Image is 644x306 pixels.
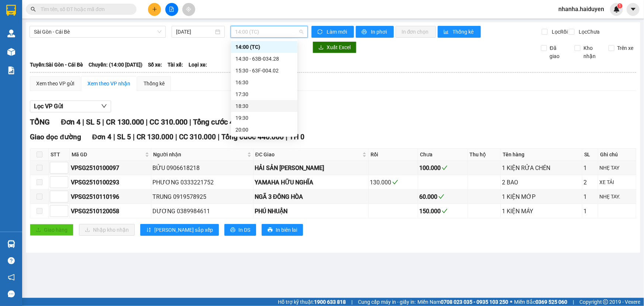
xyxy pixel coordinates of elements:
button: printerIn DS [224,224,256,236]
span: | [286,133,287,141]
span: Loại xe: [189,61,207,69]
div: 1 KIỆN MÁY [502,207,581,216]
span: sync [317,29,324,35]
sup: 1 [617,3,623,8]
img: warehouse-icon [7,240,15,248]
th: STT [49,149,70,161]
strong: 0708 023 035 - 0935 103 250 [441,299,508,305]
div: VPSG2510100293 [71,178,150,187]
div: NHẸ TAY [599,164,634,172]
div: 2 BAO [502,178,581,187]
button: caret-down [627,3,640,16]
span: CC 310.000 [149,118,187,126]
div: VPSG2510120058 [71,207,150,216]
span: | [351,298,352,306]
span: 1 [619,3,621,8]
div: Thống kê [144,79,165,88]
span: SL 5 [117,133,131,141]
div: 130.000 [370,178,417,187]
button: printerIn biên lai [262,224,303,236]
div: Xem theo VP nhận [87,79,130,88]
div: 2 [583,178,597,187]
button: downloadNhập kho nhận [79,224,135,236]
div: 1 [583,163,597,173]
div: 1 KIỆN MỚP [502,192,581,201]
span: Lọc Rồi [549,28,569,36]
span: In DS [238,226,250,234]
span: | [175,133,177,141]
span: Mã GD [72,150,144,159]
span: In phơi [371,28,388,36]
div: VPSG2510100097 [71,163,150,173]
div: 100.000 [419,163,466,173]
span: search [31,7,36,12]
span: printer [230,227,235,233]
span: Chuyến: (14:00 [DATE]) [89,61,142,69]
button: Lọc VP Gửi [30,101,111,112]
div: HẢI SẢN [PERSON_NAME] [255,163,367,173]
span: Người nhận [153,150,246,159]
div: 14:00 (TC) [235,43,293,51]
span: check [442,165,448,171]
img: warehouse-icon [7,48,15,56]
span: | [146,118,148,126]
span: notification [8,274,15,281]
span: check [438,194,444,200]
div: 14:30 - 63B-034.28 [235,55,293,63]
div: 60.000 [419,192,466,201]
span: [PERSON_NAME] sắp xếp [154,226,213,234]
span: download [318,45,324,51]
td: VPSG2510120058 [70,204,151,218]
td: VPSG2510100097 [70,161,151,175]
span: sort-ascending [146,227,151,233]
span: Giao dọc đường [30,133,81,141]
span: nhanha.haiduyen [552,4,610,14]
span: ĐC Giao [255,150,361,159]
span: Số xe: [148,61,162,69]
span: Kho nhận [581,44,603,60]
span: file-add [169,7,174,12]
span: In biên lai [276,226,297,234]
span: Trên xe [614,44,637,52]
span: Làm mới [327,28,348,36]
span: TỔNG [30,118,50,126]
span: Hỗ trợ kỹ thuật: [278,298,346,306]
input: Tìm tên, số ĐT hoặc mã đơn [41,5,128,13]
span: | [82,118,84,126]
div: 19:30 [235,114,293,122]
span: check [392,179,398,185]
div: 15:30 - 63F-004.02 [235,67,293,75]
button: aim [182,3,195,16]
strong: 1900 633 818 [314,299,346,305]
div: BỬU 0906618218 [152,163,252,173]
th: Thu hộ [468,149,501,161]
span: Tài xế: [168,61,183,69]
span: Lọc Chưa [576,28,601,36]
div: NGÃ 3 ĐÔNG HÒA [255,192,367,201]
div: Xem theo VP gửi [36,79,74,88]
span: Lọc VP Gửi [34,102,63,111]
div: 18:30 [235,102,293,110]
span: caret-down [630,6,637,13]
b: Tuyến: Sài Gòn - Cái Bè [30,62,83,68]
th: Chưa [418,149,468,161]
span: check [442,208,448,214]
span: CC 310.000 [179,133,216,141]
img: icon-new-feature [613,6,620,13]
span: Miền Bắc [514,298,567,306]
span: CR 130.000 [137,133,173,141]
th: Rồi [369,149,418,161]
span: CR 130.000 [106,118,144,126]
span: Miền Nam [417,298,508,306]
span: SL 5 [86,118,100,126]
button: printerIn phơi [356,26,394,38]
span: | [113,133,115,141]
button: plus [148,3,161,16]
div: 1 [583,192,597,201]
img: solution-icon [7,67,15,74]
span: Tổng cước 440.000 [221,133,284,141]
div: PHÚ NHUẬN [255,207,367,216]
span: Sài Gòn - Cái Bè [34,26,161,37]
span: Xuất Excel [327,43,351,51]
div: 1 KIỆN RỬA CHÉN [502,163,581,173]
